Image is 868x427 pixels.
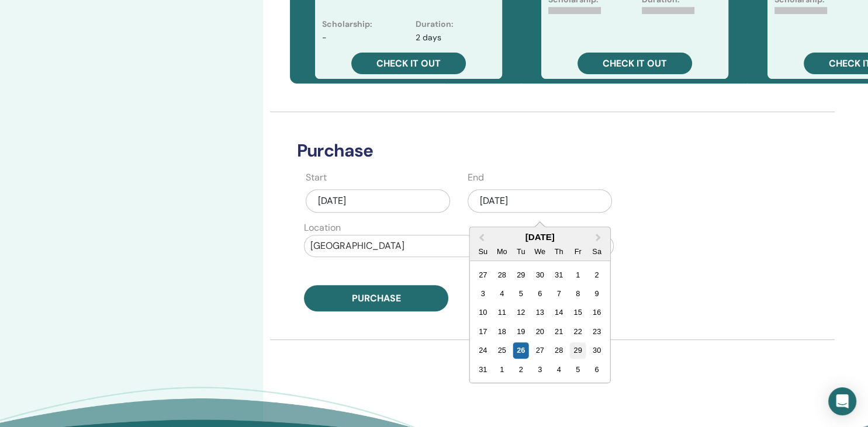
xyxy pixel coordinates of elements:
label: Start [306,171,327,185]
h3: Purchase [290,140,739,161]
div: Choose Tuesday, September 2nd, 2025 [513,362,529,377]
div: We [532,244,548,259]
div: Choose Tuesday, August 12th, 2025 [513,304,529,320]
label: Location [304,221,341,235]
div: Choose Wednesday, August 13th, 2025 [532,304,548,320]
div: Th [551,244,567,259]
div: Choose Monday, August 4th, 2025 [494,286,510,301]
div: Choose Sunday, July 27th, 2025 [475,267,491,283]
div: Choose Monday, July 28th, 2025 [494,267,510,283]
div: Choose Thursday, September 4th, 2025 [551,362,567,377]
p: Scholarship : [322,18,372,30]
div: Choose Thursday, July 31st, 2025 [551,267,567,283]
div: Choose Saturday, August 2nd, 2025 [589,267,604,283]
div: Mo [494,244,510,259]
button: Previous Month [471,228,490,247]
div: Choose Wednesday, August 27th, 2025 [532,342,548,358]
p: - [322,32,327,44]
a: Check it out [577,53,692,74]
div: Choose Wednesday, September 3rd, 2025 [532,362,548,377]
div: Choose Wednesday, August 6th, 2025 [532,286,548,301]
a: Check it out [351,53,466,74]
div: Choose Thursday, August 14th, 2025 [551,304,567,320]
div: Choose Sunday, August 24th, 2025 [475,342,491,358]
div: [DATE] [468,189,612,213]
button: Purchase [304,285,448,311]
div: Choose Wednesday, August 20th, 2025 [532,324,548,339]
div: Choose Friday, August 15th, 2025 [570,304,586,320]
div: Choose Saturday, August 23rd, 2025 [589,324,604,339]
div: Choose Friday, September 5th, 2025 [570,362,586,377]
div: Open Intercom Messenger [828,387,856,415]
p: Duration : [416,18,454,30]
div: Choose Tuesday, August 19th, 2025 [513,324,529,339]
div: Choose Monday, August 18th, 2025 [494,324,510,339]
div: Choose Thursday, August 21st, 2025 [551,324,567,339]
div: Choose Friday, August 29th, 2025 [570,342,586,358]
div: Choose Tuesday, August 5th, 2025 [513,286,529,301]
div: Choose Tuesday, July 29th, 2025 [513,267,529,283]
div: Tu [513,244,529,259]
label: End [468,171,484,185]
div: Choose Monday, September 1st, 2025 [494,362,510,377]
div: Choose Sunday, August 31st, 2025 [475,362,491,377]
p: 2 days [416,32,441,44]
div: Choose Sunday, August 3rd, 2025 [475,286,491,301]
div: Su [475,244,491,259]
div: Choose Sunday, August 17th, 2025 [475,324,491,339]
div: Choose Saturday, August 9th, 2025 [589,286,604,301]
div: Choose Sunday, August 10th, 2025 [475,304,491,320]
div: Choose Saturday, August 30th, 2025 [589,342,604,358]
div: [DATE] [470,232,610,242]
div: Choose Thursday, August 28th, 2025 [551,342,567,358]
div: Fr [570,244,586,259]
div: Choose Tuesday, August 26th, 2025 [513,342,529,358]
div: Choose Friday, August 8th, 2025 [570,286,586,301]
div: Choose Friday, August 22nd, 2025 [570,324,586,339]
div: Choose Wednesday, July 30th, 2025 [532,267,548,283]
div: Month August, 2025 [473,265,606,379]
div: Choose Date [469,227,611,383]
span: Purchase [352,292,401,304]
div: Choose Saturday, August 16th, 2025 [589,304,604,320]
div: Choose Saturday, September 6th, 2025 [589,362,604,377]
span: Check it out [603,57,667,70]
div: Sa [589,244,604,259]
div: [DATE] [306,189,450,213]
div: Choose Friday, August 1st, 2025 [570,267,586,283]
span: Check it out [376,57,441,70]
div: Choose Monday, August 11th, 2025 [494,304,510,320]
button: Next Month [590,228,609,247]
div: Choose Thursday, August 7th, 2025 [551,286,567,301]
div: Choose Monday, August 25th, 2025 [494,342,510,358]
